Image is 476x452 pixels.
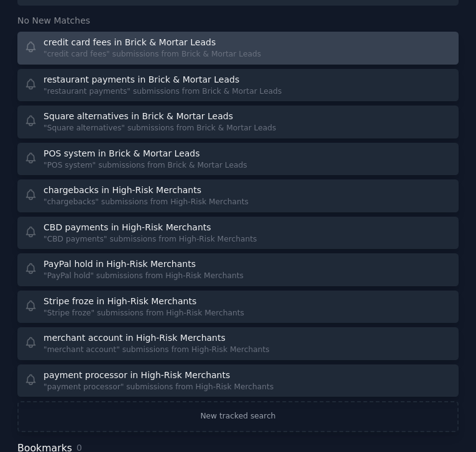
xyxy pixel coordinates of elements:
[43,382,273,393] div: "payment processor" submissions from High-Risk Merchants
[17,253,459,286] a: PayPal hold in High-Risk Merchants"PayPal hold" submissions from High-Risk Merchants
[17,106,459,138] a: Square alternatives in Brick & Mortar Leads"Square alternatives" submissions from Brick & Mortar ...
[43,345,270,356] div: "merchant account" submissions from High-Risk Merchants
[17,143,459,176] a: POS system in Brick & Mortar Leads"POS system" submissions from Brick & Mortar Leads
[43,332,226,345] div: merchant account in High-Risk Merchants
[17,69,459,102] a: restaurant payments in Brick & Mortar Leads"restaurant payments" submissions from Brick & Mortar ...
[43,36,216,49] div: credit card fees in Brick & Mortar Leads
[43,308,244,319] div: "Stripe froze" submissions from High-Risk Merchants
[17,327,459,360] a: merchant account in High-Risk Merchants"merchant account" submissions from High-Risk Merchants
[43,221,211,234] div: CBD payments in High-Risk Merchants
[43,160,247,171] div: "POS system" submissions from Brick & Mortar Leads
[43,197,249,208] div: "chargebacks" submissions from High-Risk Merchants
[17,32,459,65] a: credit card fees in Brick & Mortar Leads"credit card fees" submissions from Brick & Mortar Leads
[17,217,459,250] a: CBD payments in High-Risk Merchants"CBD payments" submissions from High-Risk Merchants
[43,110,233,123] div: Square alternatives in Brick & Mortar Leads
[17,291,459,323] a: Stripe froze in High-Risk Merchants"Stripe froze" submissions from High-Risk Merchants
[43,49,261,60] div: "credit card fees" submissions from Brick & Mortar Leads
[43,184,201,197] div: chargebacks in High-Risk Merchants
[17,364,459,397] a: payment processor in High-Risk Merchants"payment processor" submissions from High-Risk Merchants
[17,401,459,432] a: New tracked search
[43,147,200,160] div: POS system in Brick & Mortar Leads
[43,258,196,271] div: PayPal hold in High-Risk Merchants
[43,295,196,308] div: Stripe froze in High-Risk Merchants
[43,123,276,134] div: "Square alternatives" submissions from Brick & Mortar Leads
[17,179,459,212] a: chargebacks in High-Risk Merchants"chargebacks" submissions from High-Risk Merchants
[43,73,239,86] div: restaurant payments in Brick & Mortar Leads
[43,234,257,245] div: "CBD payments" submissions from High-Risk Merchants
[43,271,244,282] div: "PayPal hold" submissions from High-Risk Merchants
[17,14,90,27] span: No New Matches
[43,369,230,382] div: payment processor in High-Risk Merchants
[43,86,281,97] div: "restaurant payments" submissions from Brick & Mortar Leads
